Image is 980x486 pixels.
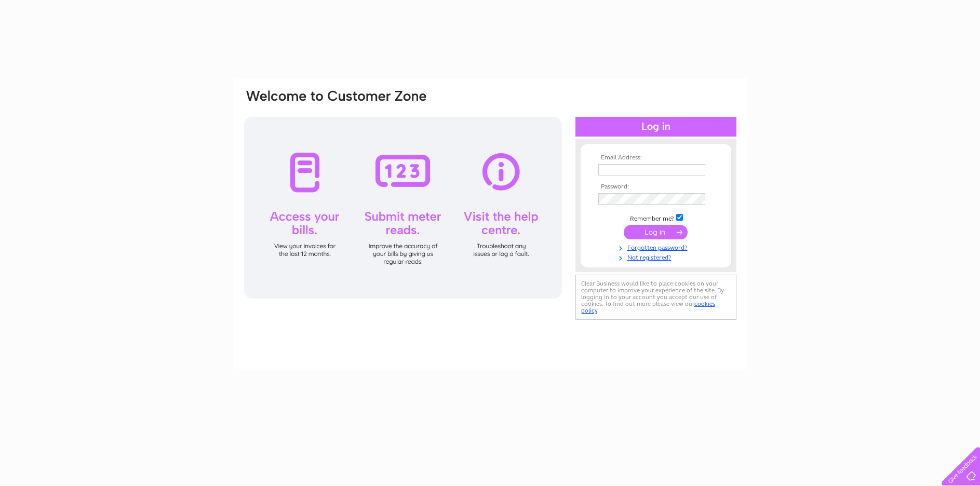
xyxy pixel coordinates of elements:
[575,275,736,320] div: Clear Business would like to place cookies on your computer to improve your experience of the sit...
[581,300,715,314] a: cookies policy
[598,252,716,262] a: Not registered?
[596,212,716,223] td: Remember me?
[596,154,716,161] th: Email Address:
[598,242,716,252] a: Forgotten password?
[596,183,716,191] th: Password:
[624,225,688,239] input: Submit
